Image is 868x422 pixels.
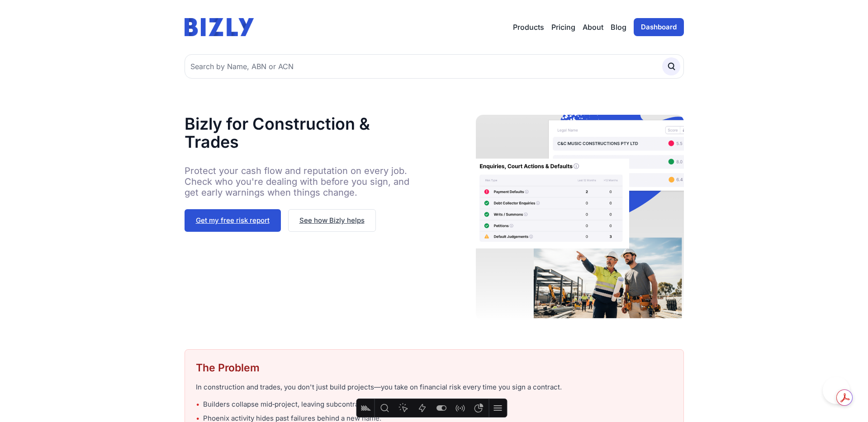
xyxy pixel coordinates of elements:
a: See how Bizly helps [288,209,376,232]
span: • [196,399,199,410]
p: Protect your cash flow and reputation on every job. Check who you're dealing with before you sign... [185,165,423,198]
a: Dashboard [634,18,684,36]
img: Construction worker checking client risk on Bizly [476,115,684,320]
li: Builders collapse mid‑project, leaving subcontractors unpaid. [196,399,673,410]
input: Search by Name, ABN or ACN [185,54,684,79]
iframe: Toggle Customer Support [823,377,850,404]
button: Products [513,22,544,33]
a: Blog [611,22,626,33]
h2: The Problem [196,361,673,375]
a: About [583,22,603,33]
p: In construction and trades, you don't just build projects—you take on financial risk every time y... [196,382,673,393]
a: Pricing [551,22,575,33]
h1: Bizly for Construction & Trades [185,115,423,151]
a: Get my free risk report [185,209,281,232]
